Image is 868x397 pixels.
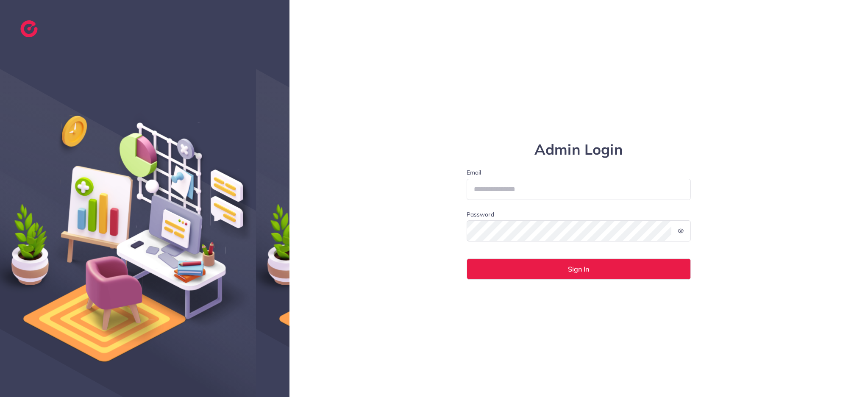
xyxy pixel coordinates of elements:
[467,210,494,219] label: Password
[20,20,38,37] img: logo
[467,141,691,158] h1: Admin Login
[467,258,691,280] button: Sign In
[467,168,691,177] label: Email
[568,266,589,272] span: Sign In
